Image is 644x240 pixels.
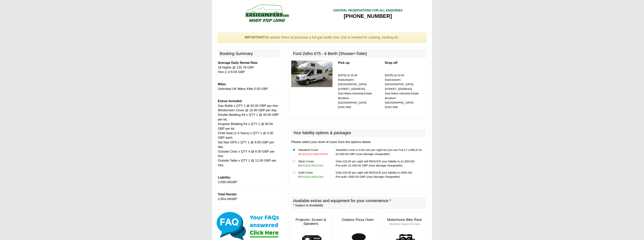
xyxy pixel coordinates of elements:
b: Extras Included [218,99,242,103]
span: Gas Bottle x QTY 1 @ 60.00 GBP per hire. Windscreen Cover @ 15.00 GBP per day. Double Bedding Kit... [218,104,279,167]
p: GBP [218,192,280,201]
div: CENTRAL RESERVATIONS FOR ALL ENQUIRIES [333,8,403,13]
h2: Your liability options & packages [291,129,426,137]
h3: Outdoor Pizza Oven [338,216,379,224]
h3: Motorhome Bike Rack [385,216,426,228]
p: Please select your level of cover from the options below [291,140,426,144]
div: We advise hirers to purchase a full gas bottle now. Gas is needed for cooking, heating etc. [218,32,427,43]
b: Liability: [218,176,231,179]
span: 2,854.04 [218,197,231,201]
td: Gold Cover [297,169,330,180]
b: Average Daily Rental Rate [218,61,258,65]
td: Silver Cover [297,158,330,169]
td: Only £25.00 per night will REDUCE your liability to £500.00) Pre-auth: £500.00 GBP (max damage ch... [334,169,426,180]
p: 18 Nights @ 120.78 GBP Hire 2,174.04 GBP [218,61,280,74]
strong: IMPORTANT [245,35,265,39]
b: Pick up [338,61,350,65]
h2: Ford Zefiro 675 - 6 Berth (Shower+Toilet) [291,50,426,58]
h2: Available extras and equipment for your convenience * [291,197,426,209]
h2: Booking Summary [218,50,280,58]
p: GBP [218,175,280,184]
div: [PHONE_NUMBER] [333,13,403,20]
small: [DATE] at 10.00 Easicampers [GEOGRAPHIC_DATA] [STREET_ADDRESS] East Mains Industrial Estate Broxb... [385,74,419,109]
i: * Subject to Availability [293,204,323,207]
td: Standard cover is 0.00 cost per night but you are FULLY LIABLE for £2,000.00 GBP (max damage char... [334,146,426,158]
h3: Projector, Screen & Speakers [291,216,332,228]
span: 2,000.00 [218,180,231,184]
img: 330.jpg [291,61,332,87]
i: EXCESS REDUCED [298,164,323,167]
img: campers-checkout-logo.png [231,3,303,23]
b: Drop off [385,61,397,65]
td: Only £18.00 per night will REDUCE your liability to £1,000.00) Pre-auth: £1,000.00 GBP (max damag... [334,158,426,169]
small: (Maximum charge of 21 days) [389,223,420,225]
small: [DATE] at 15.00 Easicampers [GEOGRAPHIC_DATA] [STREET_ADDRESS] East Mains Industrial Estate Broxb... [338,74,372,109]
b: Total Rental: [218,193,237,196]
td: Standard Cover [297,146,330,158]
p: Unlimited UK Miles/ KMs 0.00 GBP [218,82,280,91]
b: Miles [218,82,226,86]
i: EXCESS REDUCED [298,175,323,178]
i: NO EXCESS REDUCTION [298,153,328,156]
